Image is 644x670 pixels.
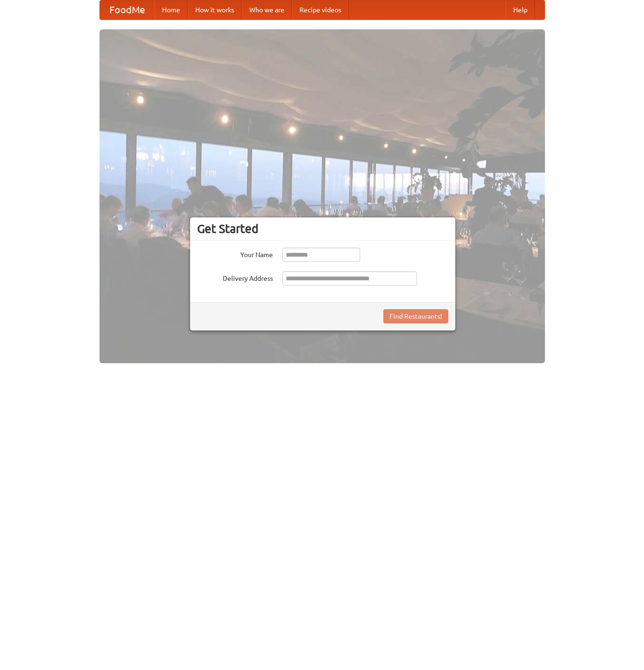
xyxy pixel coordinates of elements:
[292,0,349,19] a: Recipe videos
[100,0,154,19] a: FoodMe
[188,0,242,19] a: How it works
[506,0,535,19] a: Help
[197,271,273,283] label: Delivery Address
[197,248,273,259] label: Your Name
[154,0,188,19] a: Home
[383,309,448,323] button: Find Restaurants!
[242,0,292,19] a: Who we are
[197,222,448,236] h3: Get Started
